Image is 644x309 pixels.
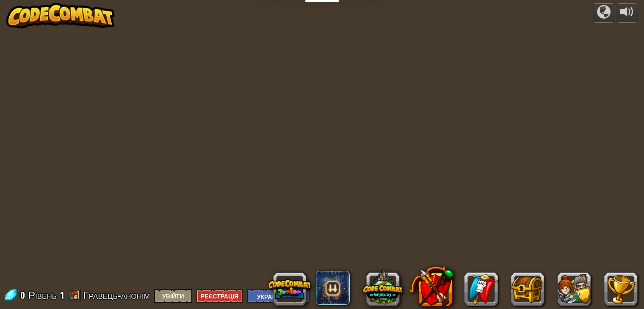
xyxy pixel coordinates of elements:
[83,288,150,302] span: Гравець-анонім
[60,288,64,302] span: 1
[20,288,28,302] span: 0
[616,3,638,23] button: Налаштувати гучність
[196,289,243,303] button: Реєстрація
[154,289,192,303] button: Увійти
[6,3,115,28] img: CodeCombat - Learn how to code by playing a game
[28,288,57,302] span: Рівень
[593,3,614,23] button: Кампанії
